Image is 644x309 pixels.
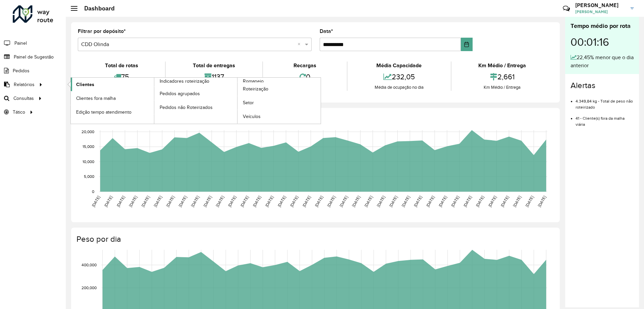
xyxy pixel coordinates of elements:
text: [DATE] [438,195,447,208]
span: Roteirização [243,85,268,92]
text: [DATE] [190,195,200,208]
a: Clientes fora malha [71,91,154,105]
li: 41 - Cliente(s) fora da malha viária [576,110,634,127]
div: 1137 [167,70,260,84]
text: [DATE] [264,195,274,208]
text: [DATE] [165,195,175,208]
text: [DATE] [525,195,534,208]
div: Km Médio / Entrega [453,62,551,70]
span: Pedidos [13,67,30,74]
text: [DATE] [252,195,262,208]
text: [DATE] [277,195,286,208]
text: [DATE] [91,195,101,208]
text: 5,000 [84,175,94,179]
div: 22,45% menor que o dia anterior [571,53,634,70]
span: Consultas [13,95,34,102]
a: Edição tempo atendimento [71,105,154,119]
div: Média de ocupação no dia [349,84,449,91]
button: Choose Date [461,38,473,51]
span: Edição tempo atendimento [76,109,131,116]
a: Veículos [237,110,321,123]
span: Setor [243,99,254,106]
text: [DATE] [537,195,547,208]
text: 0 [92,189,94,194]
div: 75 [79,70,163,84]
span: Tático [13,109,25,116]
text: [DATE] [450,195,460,208]
text: [DATE] [302,195,311,208]
text: [DATE] [413,195,423,208]
span: Indicadores roteirização [160,78,209,85]
div: Total de rotas [79,62,163,70]
span: Clear all [298,40,303,48]
h4: Peso por dia [76,234,553,244]
span: Painel [14,40,27,47]
div: 2,661 [453,70,551,84]
text: [DATE] [128,195,138,208]
text: [DATE] [364,195,373,208]
li: 4.349,84 kg - Total de peso não roteirizado [576,93,634,110]
label: Filtrar por depósito [78,27,126,35]
a: Romaneio [154,78,321,124]
text: [DATE] [351,195,361,208]
span: Painel de Sugestão [14,53,54,61]
text: [DATE] [500,195,509,208]
text: [DATE] [178,195,187,208]
text: [DATE] [425,195,435,208]
div: Recargas [265,62,345,70]
text: [DATE] [239,195,249,208]
span: Clientes fora malha [76,95,116,102]
text: [DATE] [289,195,299,208]
span: [PERSON_NAME] [575,9,626,15]
div: Km Médio / Entrega [453,84,551,91]
a: Contato Rápido [559,1,574,16]
h4: Alertas [571,81,634,90]
text: [DATE] [376,195,386,208]
div: 232,05 [349,70,449,84]
a: Pedidos agrupados [154,87,237,100]
text: [DATE] [215,195,225,208]
div: Total de entregas [167,62,260,70]
text: 15,000 [83,145,94,149]
h2: Dashboard [77,5,115,12]
a: Indicadores roteirização [71,78,237,124]
text: [DATE] [512,195,522,208]
h3: [PERSON_NAME] [575,2,626,8]
a: Roteirização [237,82,321,96]
text: [DATE] [227,195,237,208]
text: 10,000 [83,159,94,164]
text: 20,000 [82,129,94,134]
span: Pedidos não Roteirizados [160,104,213,111]
span: Veículos [243,113,261,120]
text: 400,000 [82,263,97,267]
text: [DATE] [314,195,324,208]
text: [DATE] [153,195,163,208]
text: [DATE] [401,195,411,208]
a: Setor [237,96,321,110]
text: 200,000 [82,285,97,290]
text: [DATE] [203,195,212,208]
text: [DATE] [487,195,497,208]
text: [DATE] [116,195,125,208]
text: [DATE] [475,195,485,208]
text: [DATE] [463,195,472,208]
div: Média Capacidade [349,62,449,70]
text: [DATE] [388,195,398,208]
span: Romaneio [243,78,264,85]
span: Pedidos agrupados [160,90,200,97]
text: [DATE] [141,195,150,208]
div: 00:01:16 [571,31,634,53]
text: [DATE] [339,195,348,208]
text: [DATE] [103,195,113,208]
div: 0 [265,70,345,84]
span: Relatórios [14,81,35,88]
a: Clientes [71,78,154,91]
a: Pedidos não Roteirizados [154,101,237,114]
label: Data [320,27,333,35]
span: Clientes [76,81,94,88]
text: [DATE] [326,195,336,208]
div: Tempo médio por rota [571,22,634,31]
